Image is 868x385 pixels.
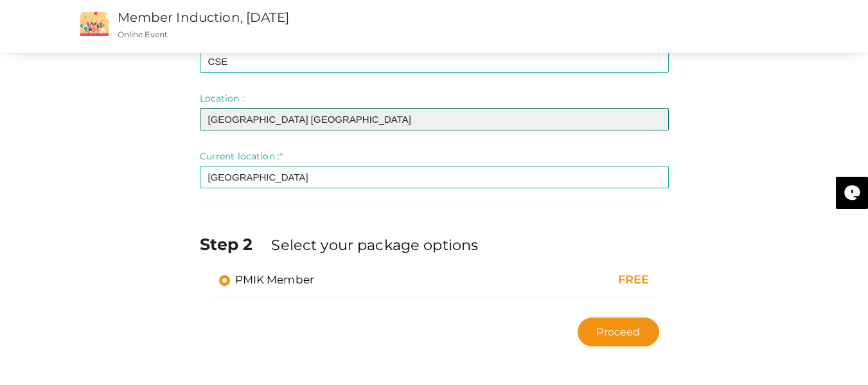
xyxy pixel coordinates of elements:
[578,318,659,346] button: Proceed
[118,29,552,40] p: Online Event
[200,92,244,105] label: Location :
[271,235,478,255] label: Select your package options
[522,272,649,289] div: FREE
[118,10,289,25] a: Member Induction, [DATE]
[200,150,283,163] label: Current location :
[200,233,269,256] label: Step 2
[596,325,640,339] span: Proceed
[80,12,109,36] img: event2.png
[219,272,315,287] label: PMIK Member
